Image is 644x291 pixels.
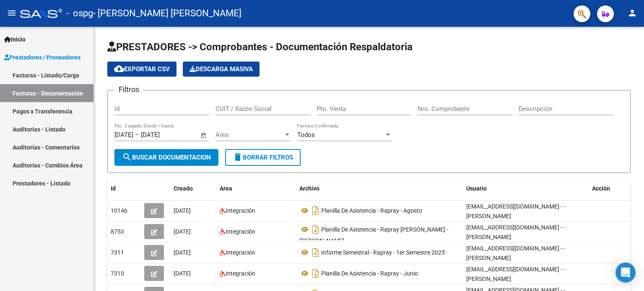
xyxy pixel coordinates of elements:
i: Descargar documento [310,267,321,280]
span: [EMAIL_ADDRESS][DOMAIN_NAME] - - [PERSON_NAME] [466,224,565,240]
datatable-header-cell: Usuario [463,180,589,198]
button: Open calendar [199,131,209,140]
h3: Filtros [114,84,143,95]
span: Integración [226,249,255,256]
span: Planilla De Asistencia - Rapray - Junio [321,270,418,277]
mat-icon: delete [233,152,243,162]
span: Id [111,185,116,192]
i: Descargar documento [310,204,321,217]
button: Descarga Masiva [183,62,260,77]
i: Descargar documento [310,223,321,236]
span: Buscar Documentacion [122,154,211,161]
datatable-header-cell: Archivo [296,180,463,198]
span: 8753 [111,228,124,235]
app-download-masive: Descarga masiva de comprobantes (adjuntos) [183,62,260,77]
mat-icon: cloud_download [114,64,124,74]
span: Planilla De Asistencia - Rapray - Agosto [321,207,422,214]
input: Fecha inicio [114,131,133,139]
span: Informe Semestral - Rapray - 1er Semestre 2025 [321,249,445,256]
span: 7311 [111,249,124,256]
span: Archivo [299,185,319,192]
span: [EMAIL_ADDRESS][DOMAIN_NAME] - - [PERSON_NAME] [466,245,565,261]
span: Planilla De Asistencia - Rapray [PERSON_NAME] - [PERSON_NAME] [299,226,448,244]
datatable-header-cell: Area [216,180,296,198]
span: Integración [226,207,255,214]
mat-icon: person [627,8,637,18]
span: 10146 [111,207,127,214]
span: Exportar CSV [114,65,170,73]
span: 7310 [111,270,124,277]
datatable-header-cell: Acción [589,180,631,198]
button: Buscar Documentacion [114,149,218,166]
span: [EMAIL_ADDRESS][DOMAIN_NAME] - - [PERSON_NAME] [466,266,565,282]
span: [DATE] [174,207,191,214]
span: - [PERSON_NAME] [PERSON_NAME] [93,4,241,23]
span: - ospg [66,4,93,23]
span: Integración [226,270,255,277]
span: Creado [174,185,193,192]
span: Acción [592,185,610,192]
mat-icon: menu [7,8,17,18]
button: Exportar CSV [107,62,177,77]
input: Fecha fin [141,131,182,139]
div: Open Intercom Messenger [615,263,636,283]
span: Área [216,131,283,139]
span: [DATE] [174,228,191,235]
datatable-header-cell: Creado [170,180,216,198]
span: [EMAIL_ADDRESS][DOMAIN_NAME] - - [PERSON_NAME] [466,203,565,219]
mat-icon: search [122,152,132,162]
span: Prestadores / Proveedores [4,53,80,62]
span: Integración [226,228,255,235]
span: PRESTADORES -> Comprobantes - Documentación Respaldatoria [107,41,413,53]
span: [DATE] [174,270,191,277]
span: Todos [297,131,315,139]
span: Descarga Masiva [190,65,253,73]
span: [DATE] [174,249,191,256]
span: Inicio [4,35,26,44]
datatable-header-cell: Id [107,180,141,198]
i: Descargar documento [310,246,321,259]
span: Borrar Filtros [233,154,293,161]
span: Usuario [466,185,487,192]
button: Borrar Filtros [225,149,301,166]
span: Area [220,185,232,192]
span: – [135,131,139,139]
